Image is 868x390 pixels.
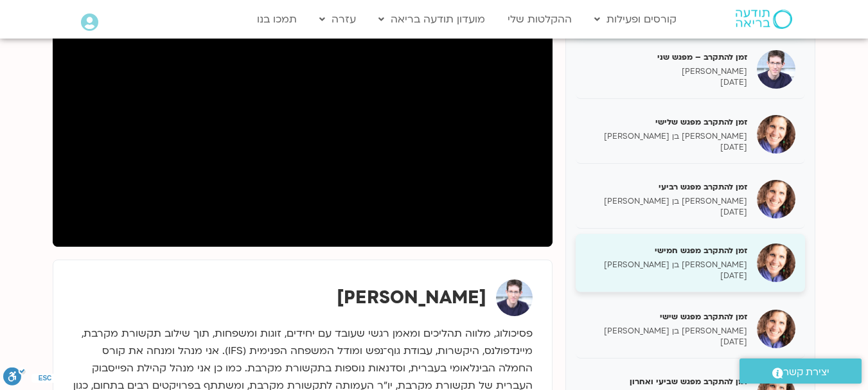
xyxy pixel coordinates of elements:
h5: זמן להתקרב מפגש שלישי [585,116,747,128]
h5: זמן להתקרב – מפגש שני [585,51,747,63]
p: [DATE] [585,207,747,218]
span: יצירת קשר [783,364,829,381]
a: עזרה [313,7,362,31]
img: זמן להתקרב – מפגש שני [757,50,795,89]
a: ההקלטות שלי [501,7,578,31]
p: [PERSON_NAME] בן [PERSON_NAME] [585,131,747,142]
a: קורסים ופעילות [588,7,683,31]
img: ערן טייכר [496,279,533,316]
img: זמן להתקרב מפגש שלישי [757,115,795,154]
img: זמן להתקרב מפגש חמישי [757,244,795,282]
a: מועדון תודעה בריאה [372,7,492,31]
h5: זמן להתקרב מפגש שישי [585,311,747,323]
p: [PERSON_NAME] בן [PERSON_NAME] [585,196,747,207]
img: תודעה בריאה [736,10,792,29]
a: יצירת קשר [740,359,862,384]
h5: זמן להתקרב מפגש חמישי [585,245,747,256]
img: זמן להתקרב מפגש שישי [757,310,795,348]
p: [PERSON_NAME] [585,66,747,77]
p: [DATE] [585,142,747,153]
p: [PERSON_NAME] בן [PERSON_NAME] [585,326,747,337]
h5: זמן להתקרב מפגש שביעי ואחרון [585,376,747,387]
h5: זמן להתקרב מפגש רביעי [585,181,747,193]
p: [PERSON_NAME] בן [PERSON_NAME] [585,260,747,270]
strong: [PERSON_NAME] [337,285,486,310]
img: זמן להתקרב מפגש רביעי [757,180,795,218]
a: תמכו בנו [251,7,303,31]
p: [DATE] [585,270,747,281]
p: [DATE] [585,77,747,88]
p: [DATE] [585,337,747,348]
